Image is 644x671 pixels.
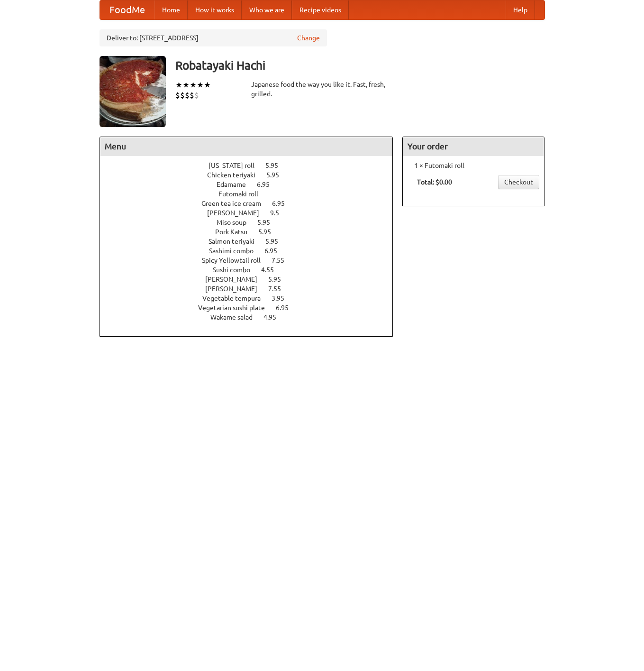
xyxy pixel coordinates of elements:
[205,285,267,293] span: [PERSON_NAME]
[210,313,262,321] span: Wakame salad
[292,0,349,19] a: Recipe videos
[263,313,286,321] span: 4.95
[207,209,269,217] span: [PERSON_NAME]
[209,238,264,245] span: Salmon teriyaki
[188,0,242,19] a: How it works
[175,90,180,101] li: $
[506,0,535,19] a: Help
[201,200,271,207] span: Green tea ice cream
[242,0,292,19] a: Who we are
[258,228,281,236] span: 5.95
[251,80,393,99] div: Japanese food the way you like it. Fast, fresh, grilled.
[209,162,264,169] span: [US_STATE] roll
[261,266,283,274] span: 4.55
[209,247,263,255] span: Sashimi combo
[417,178,452,186] b: Total: $0.00
[272,200,294,207] span: 6.95
[498,175,539,189] a: Checkout
[205,285,299,293] a: [PERSON_NAME] 7.55
[154,0,188,19] a: Home
[100,137,393,156] h4: Menu
[207,209,297,217] a: [PERSON_NAME] 9.5
[198,304,274,312] span: Vegetarian sushi plate
[213,266,291,274] a: Sushi combo 4.55
[276,304,298,312] span: 6.95
[217,181,287,188] a: Edamame 6.95
[215,228,257,236] span: Pork Katsu
[207,171,265,179] span: Chicken teriyaki
[217,219,288,226] a: Miso soup 5.95
[205,276,299,283] a: [PERSON_NAME] 5.95
[190,80,197,90] li: ★
[209,162,296,169] a: [US_STATE] roll 5.95
[201,200,302,207] a: Green tea ice cream 6.95
[218,190,285,198] a: Futomaki roll
[100,29,327,46] div: Deliver to: [STREET_ADDRESS]
[205,276,267,283] span: [PERSON_NAME]
[403,137,544,156] h4: Your order
[272,257,294,264] span: 7.55
[185,90,190,101] li: $
[209,247,295,255] a: Sashimi combo 6.95
[297,33,320,43] a: Change
[198,304,306,312] a: Vegetarian sushi plate 6.95
[182,80,190,90] li: ★
[202,294,302,302] a: Vegetable tempura 3.95
[218,190,268,198] span: Futomaki roll
[175,80,182,90] li: ★
[217,181,255,188] span: Edamame
[202,294,270,302] span: Vegetable tempura
[194,90,199,101] li: $
[408,161,539,170] li: 1 × Futomaki roll
[209,238,296,245] a: Salmon teriyaki 5.95
[272,294,294,302] span: 3.95
[204,80,211,90] li: ★
[197,80,204,90] li: ★
[207,171,297,179] a: Chicken teriyaki 5.95
[265,238,288,245] span: 5.95
[210,313,294,321] a: Wakame salad 4.95
[202,257,270,264] span: Spicy Yellowtail roll
[270,209,289,217] span: 9.5
[175,56,545,75] h3: Robatayaki Hachi
[268,276,290,283] span: 5.95
[217,219,256,226] span: Miso soup
[100,56,166,127] img: angular.jpg
[213,266,260,274] span: Sushi combo
[190,90,194,101] li: $
[265,162,288,169] span: 5.95
[100,0,154,19] a: FoodMe
[257,181,279,188] span: 6.95
[268,285,290,293] span: 7.55
[264,247,287,255] span: 6.95
[180,90,185,101] li: $
[215,228,289,236] a: Pork Katsu 5.95
[266,171,289,179] span: 5.95
[257,219,280,226] span: 5.95
[202,257,302,264] a: Spicy Yellowtail roll 7.55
